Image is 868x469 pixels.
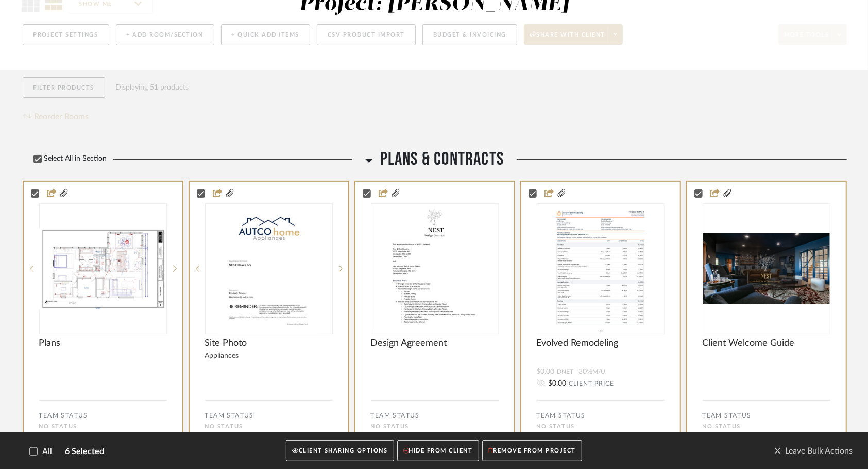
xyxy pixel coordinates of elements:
div: No STATUS [371,423,499,430]
label: TEAM STATUS [371,410,420,421]
span: $0.00 [537,368,555,375]
div: Appliances [190,349,348,361]
img: Client Welcome Guide [703,233,830,304]
label: TEAM STATUS [537,410,586,421]
img: Design Agreement [388,204,481,334]
span: 6 Selected [65,445,104,458]
div: 0 [206,204,332,334]
img: Evolved Remodeling [550,204,650,334]
span: M/U [593,369,606,375]
span: DNET [557,369,574,375]
button: REMOVE FROM PROJECT [482,441,582,462]
div: No STATUS [703,423,830,430]
div: Client Welcome Guide [687,334,846,349]
button: CLIENT SHARING OPTIONS [286,441,394,462]
span: Leave Bulk Actions [774,443,853,459]
div: Design Agreement [355,334,514,349]
label: TEAM STATUS [39,410,88,421]
span: CLIENT PRICE [569,379,614,388]
img: null [218,204,318,334]
div: No STATUS [537,423,665,430]
button: HIDE FROM CLIENT [397,441,479,462]
label: Select All in Section [23,154,110,163]
div: Evolved Remodeling [521,334,680,349]
span: 30% [579,368,606,375]
div: No STATUS [39,423,167,430]
span: $0.00 [548,379,566,388]
img: Plans [40,228,166,310]
div: No STATUS [205,423,333,430]
span: All [42,447,52,457]
label: TEAM STATUS [205,410,254,421]
div: Plans [24,334,182,349]
label: TEAM STATUS [703,410,752,421]
span: Plans & Contracts [380,148,504,170]
div: Site Photo [190,334,348,349]
div: 0 [40,204,166,334]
